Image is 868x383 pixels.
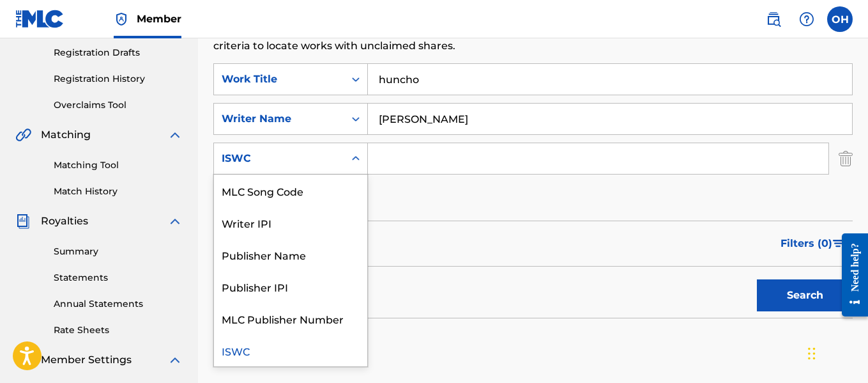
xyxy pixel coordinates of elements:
a: Public Search [761,6,786,32]
a: Match History [54,185,183,198]
iframe: Chat Widget [804,322,868,383]
a: Registration Drafts [54,46,183,59]
div: MLC Song Code [214,175,367,207]
div: Help [794,6,819,32]
div: Publisher IPI [214,270,367,302]
a: Matching Tool [54,159,183,172]
div: Writer IPI [214,207,367,238]
img: Matching [15,127,31,143]
img: MLC Logo [15,10,65,28]
div: Publisher Name [214,238,367,270]
img: Top Rightsholder [114,12,129,27]
div: Drag [808,334,816,373]
a: Registration History [54,72,183,86]
img: help [799,12,814,27]
span: Royalties [41,214,88,229]
div: Writer Name [222,111,337,127]
div: ISWC [214,334,367,366]
span: Filters ( 0 ) [780,236,832,251]
span: Member Settings [41,352,132,368]
div: Work Title [222,72,337,87]
a: Rate Sheets [54,324,183,337]
a: Statements [54,271,183,285]
p: Use the search fields below to locate works with unclaimed shares within our public database. You... [213,23,853,54]
img: Royalties [15,214,31,229]
form: Search Form [213,63,853,318]
img: expand [167,127,183,143]
a: Annual Statements [54,297,183,311]
button: Search [757,279,853,311]
a: Summary [54,245,183,258]
img: Delete Criterion [839,143,853,175]
img: expand [167,214,183,229]
span: Matching [41,127,91,143]
div: ISWC [222,151,337,166]
iframe: Resource Center [832,224,868,327]
div: User Menu [827,6,853,32]
div: MLC Publisher Number [214,302,367,334]
img: search [766,12,781,27]
button: Filters (0) [773,228,853,260]
img: expand [167,352,183,368]
span: Member [137,12,181,26]
a: Overclaims Tool [54,98,183,112]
